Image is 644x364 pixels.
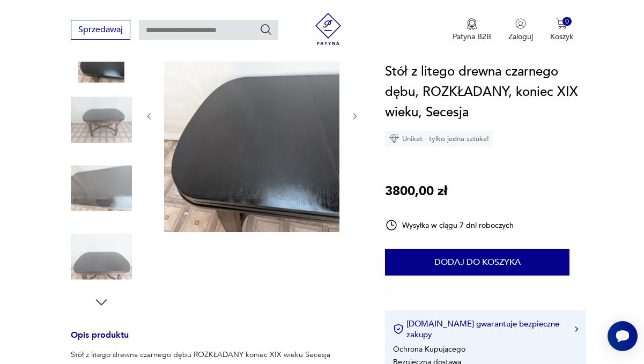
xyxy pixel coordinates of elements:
p: Koszyk [550,32,573,42]
p: Patyna B2B [453,32,491,42]
div: Unikat - tylko jedna sztuka! [385,131,493,147]
img: Zdjęcie produktu Stół z litego drewna czarnego dębu, ROZKŁADANY, koniec XIX wieku, Secesja [71,226,132,287]
img: Zdjęcie produktu Stół z litego drewna czarnego dębu, ROZKŁADANY, koniec XIX wieku, Secesja [71,90,132,151]
img: Ikona medalu [467,18,477,30]
h1: Stół z litego drewna czarnego dębu, ROZKŁADANY, koniec XIX wieku, Secesja [385,62,586,123]
iframe: Smartsupp widget button [608,321,638,351]
a: Ikona medaluPatyna B2B [453,18,491,42]
a: Sprzedawaj [71,27,130,34]
img: Ikona strzałki w prawo [575,326,578,332]
button: Szukaj [260,23,272,36]
div: 0 [562,17,572,26]
h3: Opis produktu [71,332,359,350]
p: Zaloguj [508,32,533,42]
img: Ikona certyfikatu [393,324,404,335]
button: Zaloguj [508,18,533,42]
img: Patyna - sklep z meblami i dekoracjami vintage [312,13,344,45]
button: Patyna B2B [453,18,491,42]
button: Sprzedawaj [71,20,130,40]
p: Stół z litego drewna czarnego dębu ROZKŁADANY koniec XIX wieku Secesja [71,350,330,360]
li: Ochrona Kupującego [393,344,465,354]
div: Wysyłka w ciągu 7 dni roboczych [385,219,514,232]
p: 3800,00 zł [385,181,447,202]
img: Ikonka użytkownika [515,18,526,29]
img: Ikona diamentu [389,134,399,144]
img: Zdjęcie produktu Stół z litego drewna czarnego dębu, ROZKŁADANY, koniec XIX wieku, Secesja [71,158,132,219]
button: [DOMAIN_NAME] gwarantuje bezpieczne zakupy [393,318,578,340]
button: Dodaj do koszyka [385,249,569,276]
button: 0Koszyk [550,18,573,42]
img: Ikona koszyka [556,18,567,29]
